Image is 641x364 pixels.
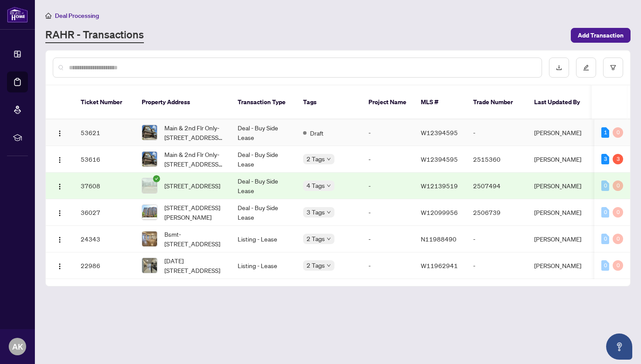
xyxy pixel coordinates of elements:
span: 4 Tags [307,180,325,191]
span: Add Transaction [578,28,624,42]
span: filter [610,65,616,71]
button: Add Transaction [571,28,631,43]
img: thumbnail-img [142,258,157,273]
button: Logo [53,152,67,166]
span: W12139519 [421,182,458,190]
td: 22986 [74,252,135,279]
div: 1 [601,127,609,138]
button: Logo [53,179,67,193]
img: Logo [56,210,63,217]
td: 2515360 [466,146,527,173]
span: 2 Tags [307,260,325,270]
img: Logo [56,236,63,243]
img: Logo [56,156,63,163]
th: Last Updated By [527,85,593,119]
span: Bsmt-[STREET_ADDRESS] [164,229,224,248]
span: [DATE][STREET_ADDRESS] [164,256,224,275]
span: download [556,65,562,71]
td: Deal - Buy Side Lease [231,119,296,146]
img: thumbnail-img [142,152,157,167]
span: home [45,13,51,19]
td: 36027 [74,199,135,226]
td: - [361,199,414,226]
div: 0 [613,180,623,191]
td: [PERSON_NAME] [527,119,593,146]
a: RAHR - Transactions [45,27,144,43]
div: 3 [613,154,623,164]
td: Listing - Lease [231,252,296,279]
td: 2506739 [466,199,527,226]
img: Logo [56,130,63,137]
img: logo [7,7,28,23]
span: W12394595 [421,155,458,163]
img: thumbnail-img [142,125,157,140]
td: Deal - Buy Side Lease [231,146,296,173]
span: down [327,184,331,188]
span: 2 Tags [307,234,325,244]
button: filter [603,58,623,78]
td: 53621 [74,119,135,146]
button: edit [576,58,596,78]
button: Open asap [606,333,632,360]
td: - [361,173,414,199]
td: Deal - Buy Side Lease [231,173,296,199]
img: thumbnail-img [142,231,157,246]
div: 3 [601,154,609,164]
div: 0 [613,234,623,244]
td: 2507494 [466,173,527,199]
span: N11988490 [421,235,457,243]
td: [PERSON_NAME] [527,226,593,252]
button: download [549,58,569,78]
span: down [327,157,331,161]
span: W12099956 [421,208,458,216]
th: Transaction Type [231,85,296,119]
th: MLS # [414,85,466,119]
td: [PERSON_NAME] [527,252,593,279]
td: - [466,226,527,252]
td: - [361,226,414,252]
th: Tags [296,85,361,119]
span: 3 Tags [307,207,325,217]
div: 0 [613,127,623,138]
div: 0 [601,260,609,271]
td: - [466,119,527,146]
td: [PERSON_NAME] [527,146,593,173]
span: [STREET_ADDRESS] [164,181,220,191]
div: 0 [601,207,609,218]
span: Deal Processing [55,12,99,20]
span: down [327,237,331,241]
img: Logo [56,263,63,270]
span: Main & 2nd Flr Only-[STREET_ADDRESS][PERSON_NAME][PERSON_NAME] [164,150,224,169]
td: [PERSON_NAME] [527,173,593,199]
div: 0 [613,260,623,271]
span: Main & 2nd Flr Only-[STREET_ADDRESS][PERSON_NAME][PERSON_NAME] [164,123,224,142]
span: W11962941 [421,262,458,269]
button: Logo [53,259,67,272]
th: Project Name [361,85,414,119]
td: - [361,119,414,146]
span: W12394595 [421,129,458,136]
th: Property Address [135,85,231,119]
div: 0 [601,180,609,191]
span: AK [12,340,23,353]
span: down [327,210,331,214]
img: thumbnail-img [142,178,157,193]
td: Listing - Lease [231,226,296,252]
img: Logo [56,183,63,190]
td: Deal - Buy Side Lease [231,199,296,226]
th: Ticket Number [74,85,135,119]
td: 53616 [74,146,135,173]
button: Logo [53,232,67,246]
td: - [466,252,527,279]
span: [STREET_ADDRESS][PERSON_NAME] [164,203,224,222]
span: check-circle [153,175,160,182]
td: - [361,146,414,173]
span: down [327,263,331,268]
td: 37608 [74,173,135,199]
td: - [361,252,414,279]
span: 2 Tags [307,154,325,164]
div: 0 [601,234,609,244]
div: 0 [613,207,623,218]
button: Logo [53,126,67,139]
button: Logo [53,205,67,219]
